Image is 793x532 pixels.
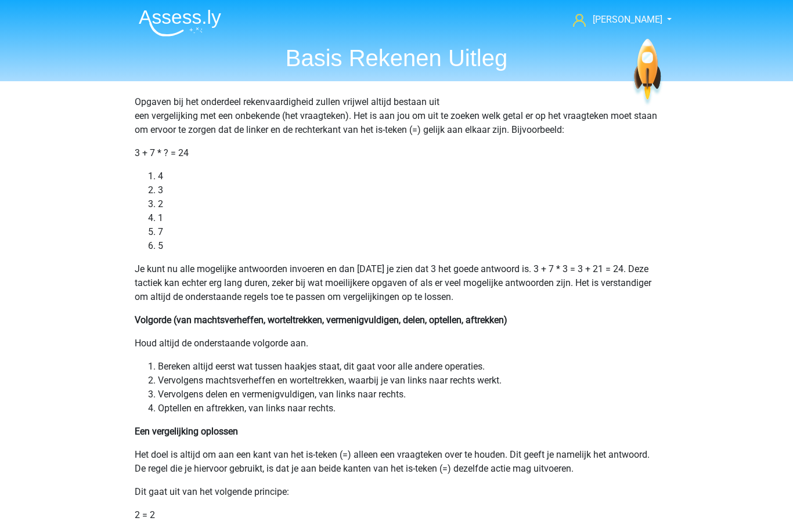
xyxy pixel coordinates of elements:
[135,508,658,522] p: 2 = 2
[158,401,658,415] li: Optellen en aftrekken, van links naar rechts.
[158,183,658,197] li: 3
[568,13,664,27] a: [PERSON_NAME]
[158,197,658,211] li: 2
[158,388,658,401] li: Vervolgens delen en vermenigvuldigen, van links naar rechts.
[158,239,658,253] li: 5
[158,360,658,374] li: Bereken altijd eerst wat tussen haakjes staat, dit gaat voor alle andere operaties.
[135,262,658,304] p: Je kunt nu alle mogelijke antwoorden invoeren en dan [DATE] je zien dat 3 het goede antwoord is. ...
[135,336,658,350] p: Houd altijd de onderstaande volgorde aan.
[158,374,658,388] li: Vervolgens machtsverheffen en worteltrekken, waarbij je van links naar rechts werkt.
[135,426,238,437] b: Een vergelijking oplossen
[135,448,658,476] p: Het doel is altijd om aan een kant van het is-teken (=) alleen een vraagteken over te houden. Dit...
[158,211,658,225] li: 1
[135,485,658,499] p: Dit gaat uit van het volgende principe:
[135,146,658,160] p: 3 + 7 * ? = 24
[139,9,221,37] img: Assessly
[593,14,662,25] span: [PERSON_NAME]
[158,169,658,183] li: 4
[135,95,658,137] p: Opgaven bij het onderdeel rekenvaardigheid zullen vrijwel altijd bestaan uit een vergelijking met...
[135,314,507,325] b: Volgorde (van machtsverheffen, worteltrekken, vermenigvuldigen, delen, optellen, aftrekken)
[632,39,664,107] img: spaceship.7d73109d6933.svg
[129,44,664,72] h1: Basis Rekenen Uitleg
[158,225,658,239] li: 7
